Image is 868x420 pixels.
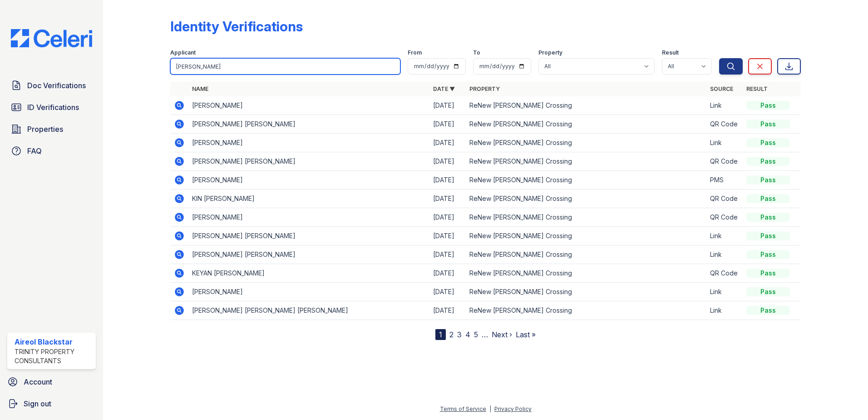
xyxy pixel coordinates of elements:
[746,269,790,278] div: Pass
[746,287,790,296] div: Pass
[429,152,466,171] td: [DATE]
[706,115,743,134] td: QR Code
[746,213,790,222] div: Pass
[27,80,86,91] span: Doc Verifications
[188,115,429,134] td: [PERSON_NAME] [PERSON_NAME]
[706,190,743,208] td: QR Code
[24,398,51,409] span: Sign out
[473,49,480,56] label: To
[7,76,96,95] a: Doc Verifications
[429,115,466,134] td: [DATE]
[466,227,707,245] td: ReNew [PERSON_NAME] Crossing
[170,18,303,35] div: Identity Verifications
[746,175,790,185] div: Pass
[15,336,92,347] div: Aireol Blackstar
[188,301,429,320] td: [PERSON_NAME] [PERSON_NAME] [PERSON_NAME]
[706,208,743,227] td: QR Code
[24,376,52,387] span: Account
[170,49,196,56] label: Applicant
[188,283,429,301] td: [PERSON_NAME]
[188,134,429,152] td: [PERSON_NAME]
[538,49,562,56] label: Property
[706,264,743,283] td: QR Code
[706,152,743,171] td: QR Code
[188,152,429,171] td: [PERSON_NAME] [PERSON_NAME]
[706,171,743,190] td: PMS
[27,102,79,113] span: ID Verifications
[466,134,707,152] td: ReNew [PERSON_NAME] Crossing
[466,264,707,283] td: ReNew [PERSON_NAME] Crossing
[706,227,743,245] td: Link
[465,330,470,339] a: 4
[192,85,208,92] a: Name
[466,190,707,208] td: ReNew [PERSON_NAME] Crossing
[746,231,790,240] div: Pass
[492,330,512,339] a: Next ›
[188,171,429,190] td: [PERSON_NAME]
[516,330,536,339] a: Last »
[662,49,679,56] label: Result
[15,347,92,365] div: Trinity Property Consultants
[429,264,466,283] td: [DATE]
[429,190,466,208] td: [DATE]
[494,405,532,412] a: Privacy Policy
[746,120,790,129] div: Pass
[482,329,488,340] span: …
[4,29,99,47] img: CE_Logo_Blue-a8612792a0a2168367f1c8372b55b34899dd931a85d93a1a3d3e32e68fde9ad4.png
[188,208,429,227] td: [PERSON_NAME]
[4,373,99,391] a: Account
[746,157,790,166] div: Pass
[188,96,429,115] td: [PERSON_NAME]
[188,227,429,245] td: [PERSON_NAME] [PERSON_NAME]
[746,85,768,92] a: Result
[489,405,491,412] div: |
[429,134,466,152] td: [DATE]
[706,301,743,320] td: Link
[188,264,429,283] td: KEYAN [PERSON_NAME]
[706,96,743,115] td: Link
[466,152,707,171] td: ReNew [PERSON_NAME] Crossing
[457,330,462,339] a: 3
[4,395,99,413] a: Sign out
[188,245,429,264] td: [PERSON_NAME] [PERSON_NAME]
[7,98,96,116] a: ID Verifications
[466,171,707,190] td: ReNew [PERSON_NAME] Crossing
[408,49,422,56] label: From
[435,329,446,340] div: 1
[746,138,790,147] div: Pass
[746,194,790,203] div: Pass
[433,85,455,92] a: Date ▼
[27,124,63,135] span: Properties
[7,142,96,160] a: FAQ
[706,134,743,152] td: Link
[429,171,466,190] td: [DATE]
[429,301,466,320] td: [DATE]
[466,115,707,134] td: ReNew [PERSON_NAME] Crossing
[710,85,733,92] a: Source
[429,227,466,245] td: [DATE]
[466,245,707,264] td: ReNew [PERSON_NAME] Crossing
[466,96,707,115] td: ReNew [PERSON_NAME] Crossing
[746,250,790,259] div: Pass
[188,190,429,208] td: KIN [PERSON_NAME]
[706,283,743,301] td: Link
[466,301,707,320] td: ReNew [PERSON_NAME] Crossing
[469,85,500,92] a: Property
[466,283,707,301] td: ReNew [PERSON_NAME] Crossing
[474,330,478,339] a: 5
[466,208,707,227] td: ReNew [PERSON_NAME] Crossing
[7,120,96,138] a: Properties
[429,96,466,115] td: [DATE]
[429,245,466,264] td: [DATE]
[706,245,743,264] td: Link
[429,208,466,227] td: [DATE]
[746,306,790,315] div: Pass
[449,330,454,339] a: 2
[429,283,466,301] td: [DATE]
[440,405,486,412] a: Terms of Service
[746,101,790,110] div: Pass
[27,145,42,156] span: FAQ
[170,58,400,75] input: Search by name or phone number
